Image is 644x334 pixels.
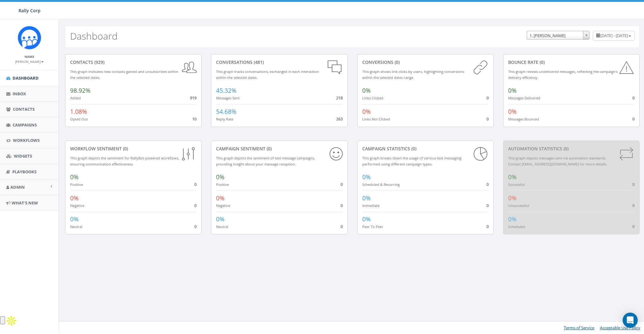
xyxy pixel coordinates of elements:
[192,116,197,122] span: 10
[19,8,41,14] span: Rally Corp
[508,146,635,152] div: Automation Statistics
[15,58,44,64] a: [PERSON_NAME]
[336,95,343,101] span: 218
[508,108,517,116] span: 0%
[216,59,342,65] div: conversations
[362,215,371,223] span: 0%
[194,224,197,229] span: 0
[216,203,230,208] small: Negative
[623,313,638,328] div: Open Intercom Messenger
[362,194,371,202] span: 0%
[393,59,400,65] span: (0)
[508,96,540,100] small: Messages Delivered
[486,116,489,122] span: 0
[12,169,36,175] span: Playbooks
[70,173,79,181] span: 0%
[508,203,529,208] small: Unsuccessful
[216,215,225,223] span: 0%
[527,31,590,40] span: 1. James Martin
[70,182,83,187] small: Positive
[13,122,37,128] span: Campaigns
[5,315,18,327] img: Apollo
[508,224,525,229] small: Scheduled
[13,137,40,143] span: Workflows
[190,95,197,101] span: 919
[508,194,517,202] span: 0%
[70,86,91,95] span: 98.92%
[632,203,635,208] span: 0
[508,69,618,80] small: This graph reveals undelivered messages, reflecting the campaign's delivery efficiency.
[362,96,383,100] small: Links Clicked
[70,59,197,65] div: contacts
[508,156,607,166] small: This graph depicts messages sent via automation standards. Contact [EMAIL_ADDRESS][DOMAIN_NAME] f...
[13,75,39,81] span: Dashboard
[216,146,342,152] div: Campaign Sentiment
[508,215,517,223] span: 0%
[70,96,81,100] small: Added
[216,86,236,95] span: 45.32%
[253,59,264,65] span: (481)
[341,181,343,187] span: 0
[70,194,79,202] span: 0%
[562,146,569,152] span: (0)
[632,95,635,101] span: 0
[410,146,416,152] span: (0)
[632,116,635,122] span: 0
[70,215,79,223] span: 0%
[632,181,635,187] span: 0
[216,224,228,229] small: Neutral
[10,184,25,190] span: Admin
[216,69,319,80] small: This graph tracks conversations, exchanged in each interaction within the selected dates.
[508,117,539,121] small: Messages Bounced
[508,59,635,65] div: Bounce Rate
[70,156,179,166] small: This graph depicts the sentiment for RallyBot-powered workflows, ensuring communication effective...
[362,69,464,80] small: This graph shows link clicks by users, highlighting conversions within the selected dates range.
[216,194,225,202] span: 0%
[14,153,32,159] span: Widgets
[486,95,489,101] span: 0
[341,224,343,229] span: 0
[216,96,240,100] small: Messages Sent
[600,33,628,38] span: [DATE] - [DATE]
[336,116,343,122] span: 263
[13,106,35,112] span: Contacts
[216,173,225,181] span: 0%
[362,59,489,65] div: conversions
[362,173,371,181] span: 0%
[486,181,489,187] span: 0
[362,146,489,152] div: Campaign Statistics
[600,325,640,331] a: Acceptable Use Policy
[508,173,517,181] span: 0%
[341,203,343,208] span: 0
[18,26,41,49] img: Icon_1.png
[15,59,44,64] small: [PERSON_NAME]
[70,117,88,121] small: Opted Out
[194,181,197,187] span: 0
[25,54,34,59] small: Name
[216,108,236,116] span: 54.68%
[362,108,371,116] span: 0%
[70,69,178,80] small: This graph indicates new contacts gained and unsubscribes within the selected dates.
[486,203,489,208] span: 0
[13,91,26,97] span: Inbox
[362,86,371,95] span: 0%
[93,59,104,65] span: (929)
[70,224,82,229] small: Neutral
[508,182,525,187] small: Successful
[564,325,594,331] a: Terms of Service
[70,203,84,208] small: Negative
[70,108,87,116] span: 1.08%
[508,86,517,95] span: 0%
[527,31,589,40] span: 1. James Martin
[70,146,197,152] div: Workflow Sentiment
[538,59,545,65] span: (0)
[265,146,272,152] span: (0)
[362,182,400,187] small: Scheduled & Recurring
[216,117,233,121] small: Reply Rate
[362,156,461,166] small: This graph breaks down the usage of various text messaging performed using different campaign types.
[362,117,390,121] small: Links Not Clicked
[70,31,118,41] h2: Dashboard
[632,224,635,229] span: 0
[216,182,229,187] small: Positive
[486,224,489,229] span: 0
